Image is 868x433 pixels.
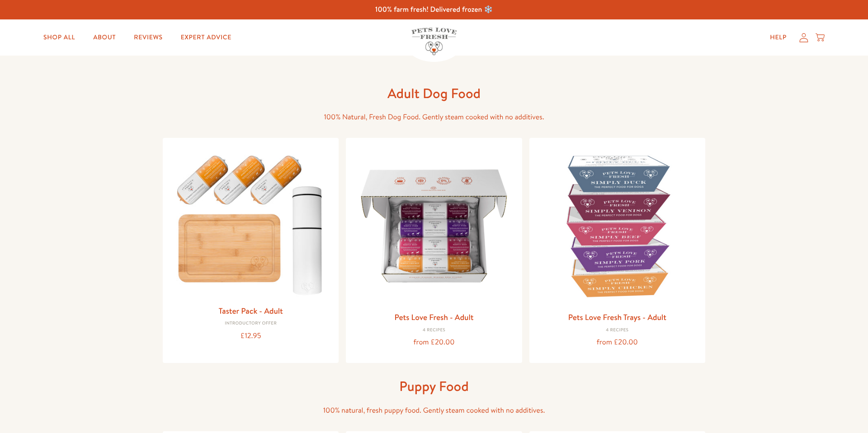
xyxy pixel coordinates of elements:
div: £12.95 [170,330,331,342]
img: Pets Love Fresh [411,28,457,55]
a: Pets Love Fresh - Adult [394,311,473,323]
div: from £20.00 [537,336,698,348]
span: 100% Natural, Fresh Dog Food. Gently steam cooked with no additives. [324,112,544,122]
div: 4 Recipes [537,328,698,333]
a: Pets Love Fresh Trays - Adult [568,311,666,323]
a: Expert Advice [174,28,239,47]
div: from £20.00 [353,336,514,348]
h1: Puppy Food [289,377,579,395]
a: Shop All [36,28,82,47]
a: Reviews [127,28,170,47]
a: About [86,28,123,47]
span: 100% natural, fresh puppy food. Gently steam cooked with no additives. [323,405,545,415]
div: 4 Recipes [353,328,514,333]
div: Introductory Offer [170,321,331,326]
img: Taster Pack - Adult [170,145,331,300]
h1: Adult Dog Food [289,85,579,102]
img: Pets Love Fresh - Adult [353,145,514,306]
a: Taster Pack - Adult [219,305,283,316]
a: Help [763,28,794,47]
img: Pets Love Fresh Trays - Adult [537,145,698,306]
